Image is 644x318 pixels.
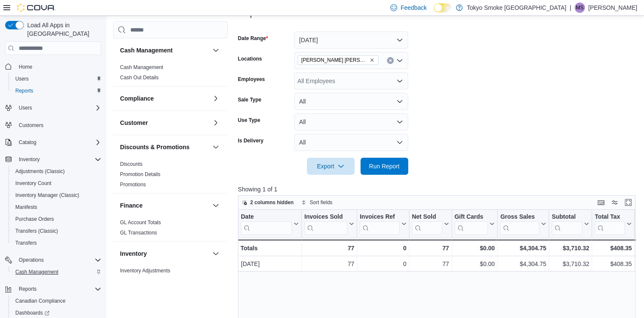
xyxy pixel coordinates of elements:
button: Reports [2,283,105,295]
p: [PERSON_NAME] [588,3,637,13]
button: Net Sold [412,213,449,235]
h3: Cash Management [120,46,173,55]
p: Showing 1 of 1 [238,185,640,194]
span: Catalog [15,137,101,147]
span: Cash Management [120,64,163,71]
div: Gross Sales [500,213,539,221]
button: Transfers (Classic) [9,225,105,237]
span: Purchase Orders [12,214,101,224]
button: Cash Management [120,46,209,55]
button: Inventory [120,249,209,258]
div: Finance [113,217,228,241]
span: Reports [12,86,101,96]
p: | [570,3,571,13]
span: Inventory Manager (Classic) [12,190,101,200]
button: Catalog [15,137,40,147]
button: Users [2,102,105,114]
span: Canadian Compliance [12,296,101,306]
div: Gross Sales [500,213,539,235]
span: Operations [15,255,101,265]
span: Cash Management [15,269,58,275]
button: Transfers [9,237,105,249]
a: Purchase Orders [12,214,57,224]
div: Net Sold [412,213,442,221]
a: Promotions [120,182,146,188]
label: Locations [238,55,262,62]
button: Invoices Ref [360,213,406,235]
span: Home [15,61,101,72]
span: GL Transactions [120,229,157,236]
span: Adjustments (Classic) [15,168,65,175]
a: Reports [12,86,37,96]
span: Customers [15,120,101,130]
button: Run Report [361,158,408,175]
a: Inventory Count [12,178,55,188]
div: Date [241,213,292,235]
div: Discounts & Promotions [113,159,228,193]
span: Adjustments (Classic) [12,166,101,176]
div: Net Sold [412,213,442,235]
a: Customers [15,120,47,130]
label: Employees [238,76,265,83]
div: $0.00 [454,243,495,253]
div: $0.00 [455,259,495,269]
button: Manifests [9,201,105,213]
span: Canadian Compliance [15,298,66,304]
button: Display options [610,197,620,208]
div: Subtotal [552,213,582,235]
span: Melville Prince William [298,55,378,65]
span: Dashboards [12,308,101,318]
img: Cova [17,3,55,12]
a: Dashboards [12,308,53,318]
span: Inventory [19,156,40,163]
span: Purchase Orders [15,216,54,223]
button: Enter fullscreen [623,197,633,208]
div: 77 [304,259,354,269]
span: Home [19,64,32,70]
span: GL Account Totals [120,219,161,226]
span: Users [12,74,101,84]
span: Users [15,103,101,113]
div: 77 [412,243,449,253]
button: Customers [2,119,105,131]
button: All [294,93,408,110]
button: Users [9,73,105,85]
button: Export [307,158,355,175]
button: All [294,134,408,151]
button: Customer [211,118,221,128]
a: Cash Management [120,64,163,70]
button: Inventory [211,249,221,259]
div: Invoices Ref [360,213,399,235]
button: Gross Sales [500,213,546,235]
span: [PERSON_NAME] [PERSON_NAME] [301,56,368,64]
label: Is Delivery [238,137,263,144]
a: Canadian Compliance [12,296,69,306]
a: GL Transactions [120,230,157,236]
a: Transfers (Classic) [12,226,61,236]
button: Finance [211,200,221,211]
p: Tokyo Smoke [GEOGRAPHIC_DATA] [467,3,567,13]
a: Manifests [12,202,40,212]
h3: Finance [120,201,143,210]
div: Invoices Sold [304,213,347,235]
button: Compliance [211,93,221,104]
button: All [294,113,408,130]
div: Gift Cards [454,213,488,221]
span: Run Report [369,162,400,171]
span: Feedback [401,3,426,12]
span: Transfers (Classic) [12,226,101,236]
span: Reports [15,87,33,94]
input: Dark Mode [434,3,452,12]
span: Transfers [15,240,37,246]
span: Reports [15,284,101,294]
button: Purchase Orders [9,213,105,225]
div: Invoices Sold [304,213,347,221]
span: Reports [19,286,37,292]
label: Sale Type [238,96,261,103]
button: Cash Management [211,45,221,55]
button: Discounts & Promotions [120,143,209,151]
h3: Discounts & Promotions [120,143,189,151]
span: Manifests [15,204,37,211]
span: Manifests [12,202,101,212]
